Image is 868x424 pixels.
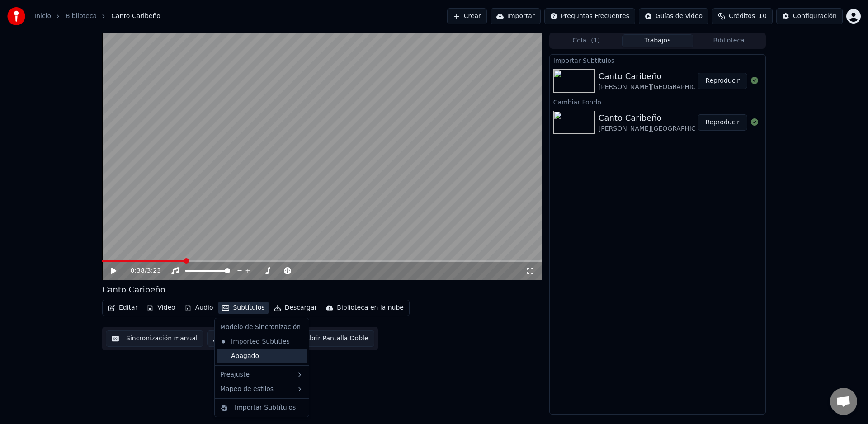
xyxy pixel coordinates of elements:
button: Editar [104,302,141,314]
button: Descargar video [207,330,281,347]
span: 10 [759,12,767,21]
div: Canto Caribeño [599,70,717,83]
img: youka [7,7,25,25]
span: Canto Caribeño [111,12,160,21]
button: Crear [447,8,487,24]
div: Canto Caribeño [599,112,717,124]
div: Mapeo de estilos [217,382,307,396]
button: Reproducir [698,73,747,89]
div: [PERSON_NAME][GEOGRAPHIC_DATA] [599,124,717,133]
button: Subtítulos [218,302,268,314]
div: Canto Caribeño [102,283,165,296]
div: Apagado [217,349,307,363]
span: 3:23 [147,266,161,275]
div: [PERSON_NAME][GEOGRAPHIC_DATA] [599,83,717,92]
div: Cambiar Fondo [550,96,765,107]
a: Inicio [34,12,51,21]
div: Importar Subtítulos [235,403,296,412]
button: Trabajos [622,34,693,47]
span: 0:38 [131,266,145,275]
button: Cola [551,34,622,47]
div: Preajuste [217,367,307,382]
div: / [131,266,152,275]
button: Guías de video [639,8,708,24]
button: Créditos10 [712,8,773,24]
div: Imported Subtitles [217,334,293,349]
button: Audio [181,302,217,314]
a: Biblioteca [66,12,97,21]
div: Configuración [793,12,837,21]
div: Biblioteca en la nube [337,303,404,312]
span: ( 1 ) [591,36,600,45]
div: Importar Subtítulos [550,55,765,66]
button: Importar [491,8,541,24]
button: Preguntas Frecuentes [544,8,635,24]
button: Configuración [776,8,843,24]
button: Video [143,302,179,314]
span: Créditos [729,12,755,21]
nav: breadcrumb [34,12,160,21]
button: Descargar [270,302,321,314]
div: Chat abierto [830,388,857,415]
button: Biblioteca [693,34,764,47]
button: Sincronización manual [106,330,203,347]
button: Reproducir [698,114,747,131]
button: Abrir Pantalla Doble [285,330,374,347]
div: Modelo de Sincronización [217,320,307,334]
